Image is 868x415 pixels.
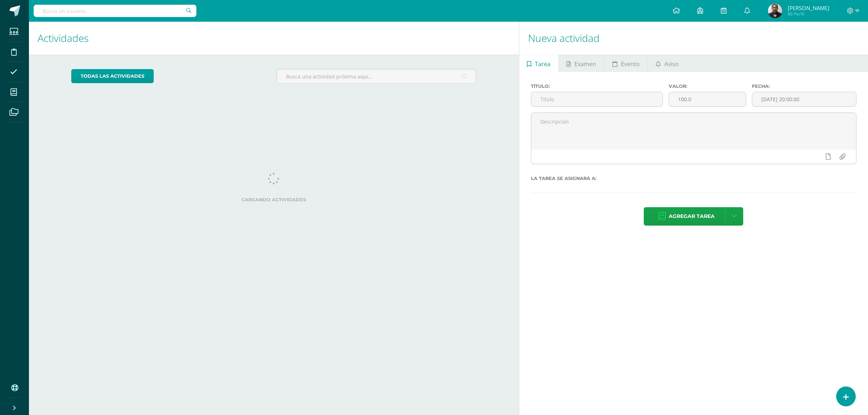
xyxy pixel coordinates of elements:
label: Título: [531,84,663,89]
a: Aviso [648,55,686,72]
span: Agregar tarea [669,208,715,225]
label: La tarea se asignará a: [531,176,856,181]
input: Puntos máximos [669,92,745,106]
label: Valor: [669,84,746,89]
input: Busca una actividad próxima aquí... [277,69,476,84]
span: Aviso [664,55,679,73]
h1: Actividades [38,22,510,55]
input: Busca un usuario... [34,5,196,17]
input: Título [531,92,663,106]
span: Tarea [535,55,550,73]
a: Tarea [519,55,558,72]
a: Examen [559,55,604,72]
span: Examen [574,55,596,73]
img: d8a63182bdadade96a63bd9240c6e241.png [768,4,782,18]
label: Fecha: [752,84,856,89]
label: Cargando actividades [71,197,476,202]
input: Fecha de entrega [752,92,856,106]
span: Evento [621,55,640,73]
a: todas las Actividades [71,69,154,83]
span: [PERSON_NAME] [788,4,829,12]
span: Mi Perfil [788,11,829,17]
a: Evento [604,55,647,72]
h1: Nueva actividad [528,22,859,55]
